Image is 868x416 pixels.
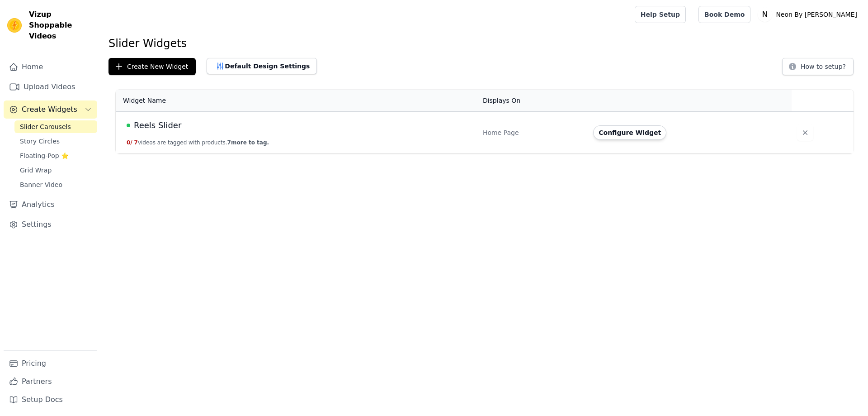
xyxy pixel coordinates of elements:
[127,124,130,127] span: Live Published
[762,10,768,19] text: N
[4,354,97,373] a: Pricing
[593,125,666,140] button: Configure Widget
[14,178,97,191] a: Banner Video
[772,6,861,23] p: Neon By [PERSON_NAME]
[127,139,132,146] span: 0 /
[108,36,861,51] h1: Slider Widgets
[22,104,77,115] span: Create Widgets
[20,137,60,146] span: Story Circles
[14,135,97,148] a: Story Circles
[4,391,97,409] a: Setup Docs
[635,6,686,23] a: Help Setup
[20,180,62,189] span: Banner Video
[20,166,52,175] span: Grid Wrap
[116,90,477,112] th: Widget Name
[4,215,97,234] a: Settings
[20,122,71,131] span: Slider Carousels
[20,151,69,160] span: Floating-Pop ⭐
[782,64,854,73] a: How to setup?
[14,120,97,133] a: Slider Carousels
[483,128,582,137] div: Home Page
[127,139,269,146] button: 0/ 7videos are tagged with products.7more to tag.
[797,124,813,141] button: Delete widget
[782,58,854,75] button: How to setup?
[108,58,196,75] button: Create New Widget
[4,78,97,96] a: Upload Videos
[758,6,861,23] button: N Neon By [PERSON_NAME]
[207,58,317,74] button: Default Design Settings
[7,18,22,33] img: Vizup
[227,139,269,146] span: 7 more to tag.
[134,139,138,146] span: 7
[134,119,181,132] span: Reels Slider
[4,58,97,76] a: Home
[14,164,97,177] a: Grid Wrap
[4,196,97,214] a: Analytics
[29,9,94,42] span: Vizup Shoppable Videos
[477,90,588,112] th: Displays On
[4,100,97,119] button: Create Widgets
[4,373,97,391] a: Partners
[14,149,97,162] a: Floating-Pop ⭐
[698,6,750,23] a: Book Demo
